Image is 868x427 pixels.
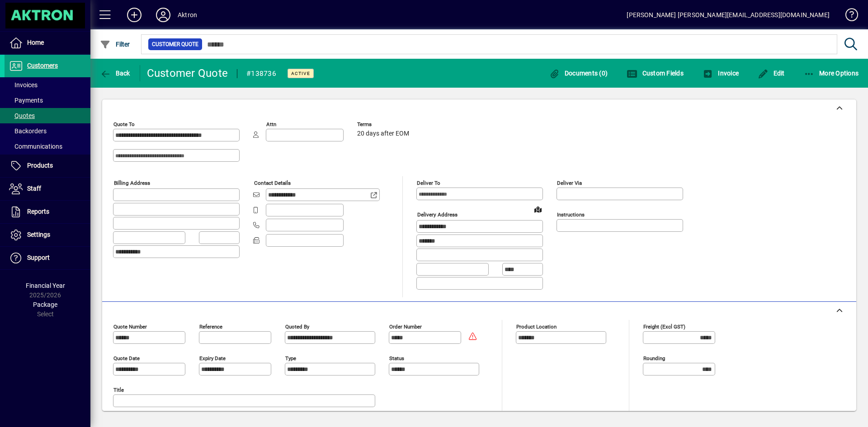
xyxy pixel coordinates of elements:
[5,178,90,200] a: Staff
[5,201,90,223] a: Reports
[516,323,557,329] mat-label: Product location
[700,65,741,81] button: Invoice
[627,70,684,77] span: Custom Fields
[5,247,90,269] a: Support
[291,70,310,76] span: Active
[9,143,62,150] span: Communications
[33,301,57,308] span: Package
[100,41,130,48] span: Filter
[285,355,296,361] mat-label: Type
[27,254,50,261] span: Support
[27,62,58,69] span: Customers
[266,121,276,127] mat-label: Attn
[100,70,130,77] span: Back
[5,139,90,154] a: Communications
[643,355,665,361] mat-label: Rounding
[27,185,41,192] span: Staff
[357,130,409,137] span: 20 days after EOM
[27,231,50,238] span: Settings
[703,70,739,77] span: Invoice
[802,65,861,81] button: More Options
[285,323,309,329] mat-label: Quoted by
[627,8,830,22] div: [PERSON_NAME] [PERSON_NAME][EMAIL_ADDRESS][DOMAIN_NAME]
[9,112,35,119] span: Quotes
[643,323,685,329] mat-label: Freight (excl GST)
[178,8,197,22] div: Aktron
[147,66,228,80] div: Customer Quote
[5,123,90,139] a: Backorders
[199,323,222,329] mat-label: Reference
[755,65,787,81] button: Edit
[27,162,53,169] span: Products
[624,65,686,81] button: Custom Fields
[389,355,404,361] mat-label: Status
[5,155,90,177] a: Products
[5,93,90,108] a: Payments
[98,36,132,52] button: Filter
[27,208,49,215] span: Reports
[152,40,198,49] span: Customer Quote
[5,77,90,93] a: Invoices
[758,70,785,77] span: Edit
[246,66,276,81] div: #138736
[389,323,422,329] mat-label: Order number
[120,7,149,23] button: Add
[199,355,226,361] mat-label: Expiry date
[90,65,140,81] app-page-header-button: Back
[9,97,43,104] span: Payments
[557,180,582,186] mat-label: Deliver via
[98,65,132,81] button: Back
[549,70,608,77] span: Documents (0)
[357,122,411,127] span: Terms
[804,70,859,77] span: More Options
[557,211,585,218] mat-label: Instructions
[113,323,147,329] mat-label: Quote number
[9,81,38,89] span: Invoices
[417,180,440,186] mat-label: Deliver To
[113,121,135,127] mat-label: Quote To
[113,386,124,393] mat-label: Title
[5,224,90,246] a: Settings
[5,108,90,123] a: Quotes
[27,39,44,46] span: Home
[839,2,857,31] a: Knowledge Base
[113,355,140,361] mat-label: Quote date
[9,127,47,135] span: Backorders
[26,282,65,289] span: Financial Year
[531,202,545,216] a: View on map
[547,65,610,81] button: Documents (0)
[5,32,90,54] a: Home
[149,7,178,23] button: Profile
